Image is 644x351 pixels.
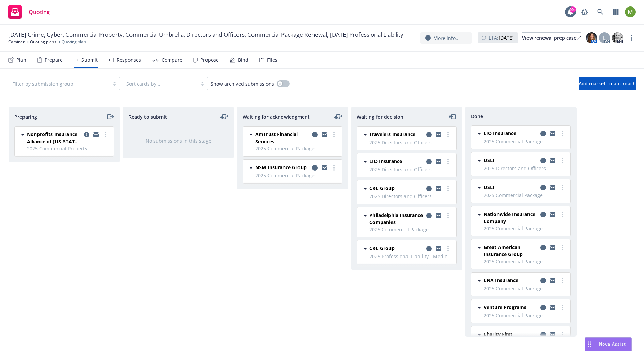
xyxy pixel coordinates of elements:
[320,164,328,172] a: copy logging email
[369,166,452,173] span: 2025 Directors and Officers
[585,337,632,351] button: Nova Assist
[484,165,566,172] span: 2025 Directors and Officers
[484,130,516,137] span: LIO Insurance
[549,210,557,219] a: copy logging email
[267,57,277,63] div: Files
[570,6,576,13] div: 99+
[539,304,547,312] a: copy logging email
[484,258,566,265] span: 2025 Commercial Package
[625,6,636,17] img: photo
[27,131,81,145] span: Nonprofits Insurance Alliance of [US_STATE], Inc. (NIAC)
[238,57,248,63] div: Bind
[484,157,494,164] span: USLI
[369,226,452,233] span: 2025 Commercial Package
[29,9,50,15] span: Quoting
[320,131,328,139] a: copy logging email
[330,131,338,139] a: more
[444,158,452,166] a: more
[311,131,319,139] a: copy logging email
[200,57,219,63] div: Propose
[220,113,228,121] a: moveLeftRight
[434,158,443,166] a: copy logging email
[434,185,443,193] a: copy logging email
[558,331,566,339] a: more
[425,158,433,166] a: copy logging email
[30,39,56,45] a: Quoting plans
[612,32,623,43] img: photo
[558,157,566,165] a: more
[255,164,307,171] span: NSM Insurance Group
[369,193,452,200] span: 2025 Directors and Officers
[444,245,452,253] a: more
[539,277,547,285] a: copy logging email
[92,131,100,139] a: copy logging email
[599,341,626,347] span: Nova Assist
[539,184,547,192] a: copy logging email
[579,77,636,90] button: Add market to approach
[539,244,547,252] a: copy logging email
[549,331,557,339] a: copy logging email
[594,5,607,19] a: Search
[311,164,319,172] a: copy logging email
[558,210,566,219] a: more
[334,113,342,121] a: moveLeftRight
[471,113,483,120] span: Done
[8,31,403,39] span: [DATE] Crime, Cyber, Commercial Property, Commercial Umbrella, Directors and Officers, Commercial...
[609,5,623,19] a: Switch app
[444,185,452,193] a: more
[539,157,547,165] a: copy logging email
[603,34,606,42] span: L
[369,131,415,138] span: Travelers Insurance
[425,211,433,220] a: copy logging email
[539,210,547,219] a: copy logging email
[549,277,557,285] a: copy logging email
[330,164,338,172] a: more
[434,131,443,139] a: copy logging email
[81,57,98,63] div: Submit
[558,304,566,312] a: more
[433,34,460,42] span: More info...
[539,130,547,138] a: copy logging email
[82,131,91,139] a: copy logging email
[549,244,557,252] a: copy logging email
[484,210,538,225] span: Nationwide Insurance Company
[369,253,452,260] span: 2025 Professional Liability - Medical Professional
[484,225,566,232] span: 2025 Commercial Package
[484,312,566,319] span: 2025 Commercial Package
[62,39,86,45] span: Quoting plan
[448,113,457,121] a: moveLeft
[369,245,395,252] span: CRC Group
[586,32,597,43] img: photo
[434,211,443,220] a: copy logging email
[484,304,526,311] span: Venture Programs
[425,185,433,193] a: copy logging email
[549,130,557,138] a: copy logging email
[558,244,566,252] a: more
[5,2,52,21] a: Quoting
[162,57,182,63] div: Compare
[255,131,309,145] span: AmTrust Financial Services
[243,113,310,120] span: Waiting for acknowledgment
[484,184,494,191] span: USLI
[102,131,110,139] a: more
[27,145,110,152] span: 2025 Commercial Property
[484,192,566,199] span: 2025 Commercial Package
[522,33,581,43] div: View renewal prep case
[434,245,443,253] a: copy logging email
[8,39,25,45] a: Caminar
[484,138,566,145] span: 2025 Commercial Package
[128,113,167,120] span: Ready to submit
[369,211,424,226] span: Philadelphia Insurance Companies
[549,184,557,192] a: copy logging email
[45,57,63,63] div: Prepare
[585,338,594,351] div: Drag to move
[444,211,452,220] a: more
[579,80,636,87] span: Add market to approach
[255,145,338,152] span: 2025 Commercial Package
[420,32,472,44] button: More info...
[549,304,557,312] a: copy logging email
[558,130,566,138] a: more
[16,57,26,63] div: Plan
[369,139,452,146] span: 2025 Directors and Officers
[425,245,433,253] a: copy logging email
